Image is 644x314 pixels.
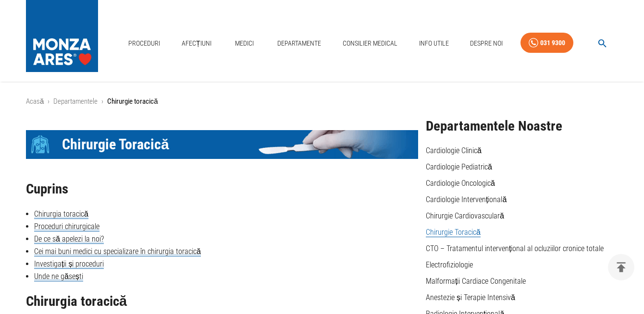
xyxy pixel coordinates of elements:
a: Cardiologie Pediatrică [426,162,492,171]
a: Anestezie și Terapie Intensivă [426,293,515,302]
a: Chirurgie Toracică [426,228,481,237]
a: Departamentele [53,97,98,106]
a: Unde ne găsești [34,272,83,281]
a: Medici [229,34,260,53]
a: CTO – Tratamentul intervențional al ocluziilor cronice totale [426,244,604,253]
div: 031 9300 [540,37,565,49]
a: Despre Noi [466,34,507,53]
a: 031 9300 [520,33,573,53]
button: delete [608,254,634,280]
a: Afecțiuni [178,34,215,53]
a: Info Utile [415,34,453,53]
h2: Departamentele Noastre [426,119,618,134]
a: Cei mai buni medici cu specializare în chirurgia toracică [34,247,201,256]
a: Chirurgia toracică [34,209,88,219]
a: Malformații Cardiace Congenitale [426,277,526,286]
a: Departamente [273,34,325,53]
h2: Chirurgia toracică [26,294,418,309]
nav: breadcrumb [26,96,618,107]
p: Chirurgie toracică [107,96,158,107]
span: Chirurgie Toracică [62,135,169,154]
a: Chirurgie Cardiovasculară [426,211,504,220]
a: Proceduri [124,34,164,53]
a: Investigații și proceduri [34,259,104,269]
h2: Cuprins [26,181,418,197]
a: Consilier Medical [339,34,401,53]
a: Cardiologie Oncologică [426,179,495,188]
a: Acasă [26,97,44,106]
li: › [48,96,50,107]
a: Electrofiziologie [426,260,473,269]
a: De ce să apelezi la noi? [34,234,104,244]
a: Cardiologie Clinică [426,146,482,155]
div: Icon [26,130,55,159]
a: Proceduri chirurgicale [34,222,99,231]
a: Cardiologie Intervențională [426,195,507,204]
li: › [101,96,103,107]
